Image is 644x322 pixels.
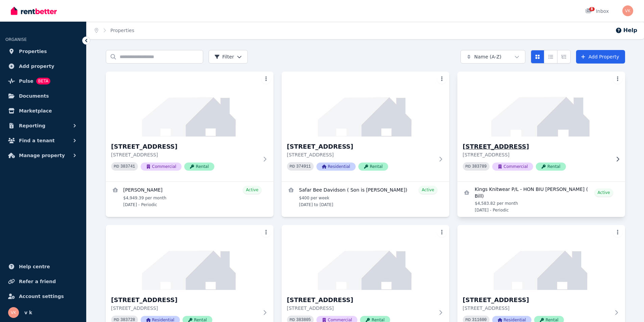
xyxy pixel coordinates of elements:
[19,122,45,130] span: Reporting
[544,50,557,64] button: Compact list view
[24,308,32,317] span: v k
[290,318,295,322] small: PID
[5,149,81,162] button: Manage property
[214,53,234,60] span: Filter
[282,72,449,137] img: 1/58 Lawrie Dr, Collingwood Park
[437,228,447,237] button: More options
[111,151,259,158] p: [STREET_ADDRESS]
[460,50,525,64] button: Name (A-Z)
[5,59,81,73] a: Add property
[536,163,566,171] span: Rental
[19,107,52,115] span: Marketplace
[5,260,81,273] a: Help centre
[287,295,434,305] h3: [STREET_ADDRESS]
[463,295,610,305] h3: [STREET_ADDRESS]
[282,72,449,181] a: 1/58 Lawrie Dr, Collingwood Park[STREET_ADDRESS][STREET_ADDRESS]PID 374911ResidentialRental
[19,151,65,159] span: Manage property
[111,305,259,312] p: [STREET_ADDRESS]
[120,164,135,169] code: 383741
[5,290,81,303] a: Account settings
[11,6,57,16] img: RentBetter
[8,307,19,318] img: v k
[5,119,81,132] button: Reporting
[316,163,356,171] span: Residential
[111,142,259,151] h3: [STREET_ADDRESS]
[457,225,625,290] img: 7/5 Wolseley Street, Drummoyne
[5,104,81,118] a: Marketplace
[531,50,571,64] div: View options
[19,137,55,145] span: Find a tenant
[5,134,81,147] button: Find a tenant
[437,74,447,84] button: More options
[19,277,56,286] span: Refer a friend
[472,164,486,169] code: 383789
[114,318,119,322] small: PID
[613,228,622,237] button: More options
[463,305,610,312] p: [STREET_ADDRESS]
[463,151,610,158] p: [STREET_ADDRESS]
[457,182,625,217] a: View details for Kings Knitwear P/L - HON BIU LAU ( Bill)
[622,5,633,16] img: v k
[36,78,50,84] span: BETA
[282,182,449,212] a: View details for Safar Bee Davidson ( Son is Cooper)
[106,72,273,137] img: 1/42 Seton Rd, Moorebank
[457,72,625,181] a: 2/42 Seton Rd, Moorebank[STREET_ADDRESS][STREET_ADDRESS]PID 383789CommercialRental
[474,53,502,60] span: Name (A-Z)
[5,89,81,103] a: Documents
[111,295,259,305] h3: [STREET_ADDRESS]
[141,163,182,171] span: Commercial
[492,163,533,171] span: Commercial
[531,50,544,64] button: Card view
[576,50,625,64] a: Add Property
[613,74,622,84] button: More options
[5,45,81,58] a: Properties
[290,165,295,168] small: PID
[19,62,54,70] span: Add property
[466,165,471,168] small: PID
[19,92,49,100] span: Documents
[114,165,119,168] small: PID
[106,72,273,181] a: 1/42 Seton Rd, Moorebank[STREET_ADDRESS][STREET_ADDRESS]PID 383741CommercialRental
[585,8,609,15] div: Inbox
[106,182,273,212] a: View details for GIOVANNI FARRAONE
[287,305,434,312] p: [STREET_ADDRESS]
[261,228,271,237] button: More options
[557,50,571,64] button: Expanded list view
[589,7,595,11] span: 8
[87,22,142,39] nav: Breadcrumb
[463,142,610,151] h3: [STREET_ADDRESS]
[261,74,271,84] button: More options
[209,50,248,64] button: Filter
[5,74,81,88] a: PulseBETA
[184,163,214,171] span: Rental
[111,28,135,33] a: Properties
[287,142,434,151] h3: [STREET_ADDRESS]
[296,164,311,169] code: 374911
[19,292,64,300] span: Account settings
[615,26,637,34] button: Help
[287,151,434,158] p: [STREET_ADDRESS]
[19,77,33,85] span: Pulse
[282,225,449,290] img: 3/42 Seton Rd, Moorebank
[19,263,50,271] span: Help centre
[5,37,27,42] span: ORGANISE
[466,318,471,322] small: PID
[106,225,273,290] img: 2/58 Lawrie Dr, Collingwood Park
[453,70,629,138] img: 2/42 Seton Rd, Moorebank
[19,47,47,55] span: Properties
[5,275,81,288] a: Refer a friend
[358,163,388,171] span: Rental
